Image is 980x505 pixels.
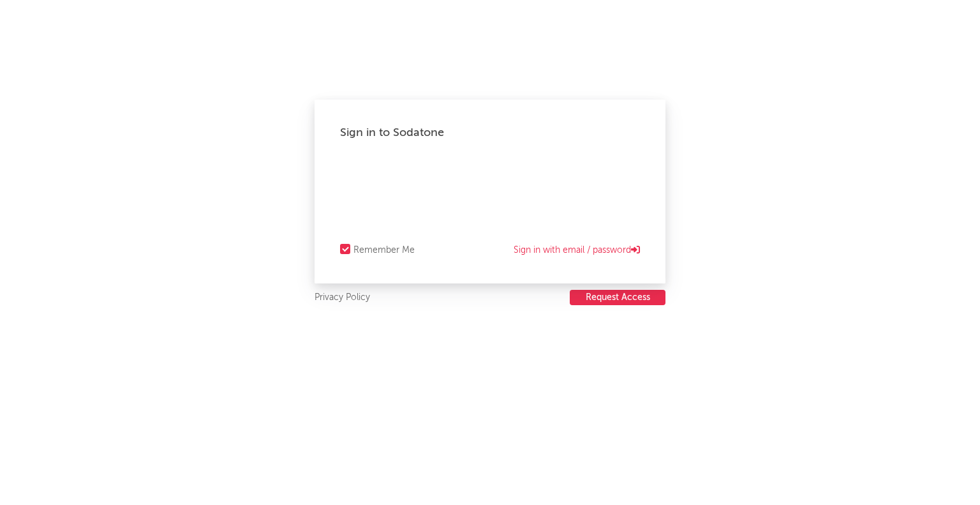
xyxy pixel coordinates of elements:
[353,243,415,258] div: Remember Me
[315,290,370,306] a: Privacy Policy
[340,125,640,140] div: Sign in to Sodatone
[570,290,665,305] button: Request Access
[570,290,665,306] a: Request Access
[514,243,640,258] a: Sign in with email / password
